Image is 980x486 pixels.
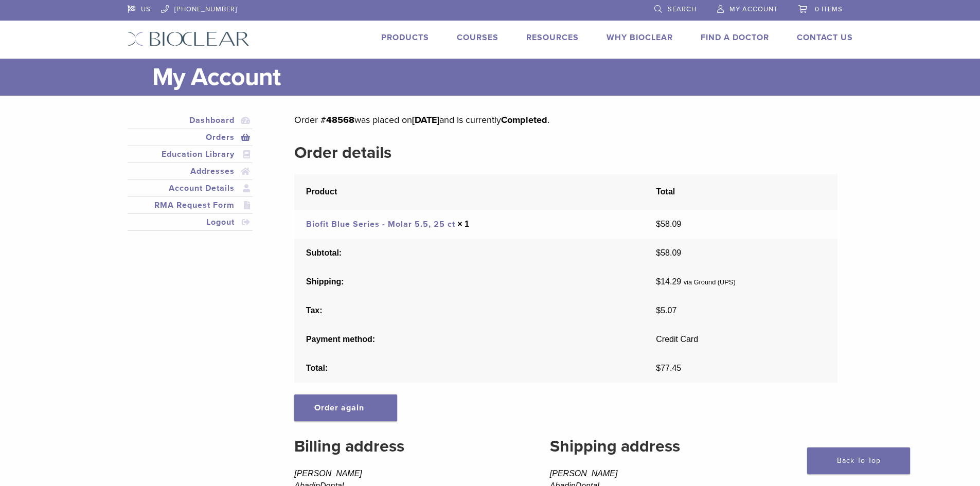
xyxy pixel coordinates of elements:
[656,248,661,257] span: $
[130,114,251,127] a: Dashboard
[381,32,429,43] a: Products
[412,114,439,125] mark: [DATE]
[130,131,251,143] a: Orders
[526,32,579,43] a: Resources
[656,248,681,257] span: 58.09
[128,31,250,46] img: Bioclear
[130,182,251,194] a: Account Details
[294,325,644,354] th: Payment method:
[668,5,697,13] span: Search
[457,32,498,43] a: Courses
[807,447,910,474] a: Back To Top
[701,32,769,43] a: Find A Doctor
[645,174,838,210] th: Total
[656,364,681,372] span: 77.45
[130,216,251,228] a: Logout
[797,32,853,43] a: Contact Us
[294,112,837,128] p: Order # was placed on and is currently .
[128,112,253,243] nav: Account pages
[294,140,837,165] h2: Order details
[550,434,838,459] h2: Shipping address
[294,174,644,210] th: Product
[294,267,644,296] th: Shipping:
[306,219,455,229] a: Biofit Blue Series - Molar 5.5, 25 ct
[815,5,843,13] span: 0 items
[294,354,644,383] th: Total:
[656,306,661,315] span: $
[684,278,736,286] small: via Ground (UPS)
[607,32,673,43] a: Why Bioclear
[656,277,681,286] span: 14.29
[130,199,251,211] a: RMA Request Form
[130,148,251,160] a: Education Library
[501,114,547,125] mark: Completed
[294,296,644,325] th: Tax:
[656,220,661,228] span: $
[294,239,644,267] th: Subtotal:
[645,325,838,354] td: Credit Card
[729,5,778,13] span: My Account
[656,364,661,372] span: $
[152,59,853,96] h1: My Account
[457,220,469,228] strong: × 1
[656,277,661,286] span: $
[294,394,397,421] a: Order again
[294,434,518,459] h2: Billing address
[656,220,681,228] bdi: 58.09
[326,114,354,125] mark: 48568
[656,306,676,315] span: 5.07
[130,165,251,177] a: Addresses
